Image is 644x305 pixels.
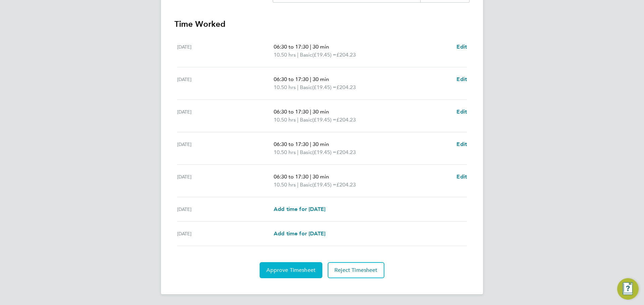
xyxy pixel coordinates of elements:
[297,84,299,90] span: |
[177,108,274,124] div: [DATE]
[457,76,467,82] span: Edit
[274,230,325,237] span: Add time for [DATE]
[274,206,325,212] span: Add time for [DATE]
[313,141,329,147] span: 30 min
[274,230,325,238] a: Add time for [DATE]
[274,149,296,155] span: 10.50 hrs
[297,149,299,155] span: |
[313,108,329,115] span: 30 min
[274,52,296,58] span: 10.50 hrs
[336,84,356,90] span: £204.23
[312,149,336,155] span: (£19.45) =
[457,141,467,147] span: Edit
[274,173,309,180] span: 06:30 to 17:30
[260,262,322,278] button: Approve Timesheet
[274,141,309,147] span: 06:30 to 17:30
[336,117,356,123] span: £204.23
[457,44,467,50] span: Edit
[300,116,312,124] span: Basic
[274,117,296,123] span: 10.50 hrs
[300,51,312,59] span: Basic
[310,141,311,147] span: |
[177,230,274,238] div: [DATE]
[274,205,325,213] a: Add time for [DATE]
[177,43,274,59] div: [DATE]
[310,108,311,115] span: |
[313,173,329,180] span: 30 min
[297,52,299,58] span: |
[457,108,467,115] span: Edit
[457,173,467,180] span: Edit
[336,52,356,58] span: £204.23
[274,84,296,90] span: 10.50 hrs
[457,75,467,83] a: Edit
[266,267,316,274] span: Approve Timesheet
[177,75,274,91] div: [DATE]
[334,267,378,274] span: Reject Timesheet
[312,181,336,188] span: (£19.45) =
[313,44,329,50] span: 30 min
[336,149,356,155] span: £204.23
[310,44,311,50] span: |
[312,52,336,58] span: (£19.45) =
[174,19,470,29] h3: Time Worked
[313,76,329,82] span: 30 min
[300,181,312,189] span: Basic
[457,140,467,148] a: Edit
[274,44,309,50] span: 06:30 to 17:30
[457,108,467,116] a: Edit
[297,181,299,188] span: |
[274,181,296,188] span: 10.50 hrs
[312,84,336,90] span: (£19.45) =
[297,117,299,123] span: |
[328,262,384,278] button: Reject Timesheet
[177,205,274,213] div: [DATE]
[457,43,467,51] a: Edit
[177,140,274,156] div: [DATE]
[457,173,467,181] a: Edit
[177,173,274,189] div: [DATE]
[274,76,309,82] span: 06:30 to 17:30
[274,108,309,115] span: 06:30 to 17:30
[310,173,311,180] span: |
[312,117,336,123] span: (£19.45) =
[310,76,311,82] span: |
[300,148,312,156] span: Basic
[617,278,639,300] button: Engage Resource Center
[300,83,312,91] span: Basic
[336,181,356,188] span: £204.23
